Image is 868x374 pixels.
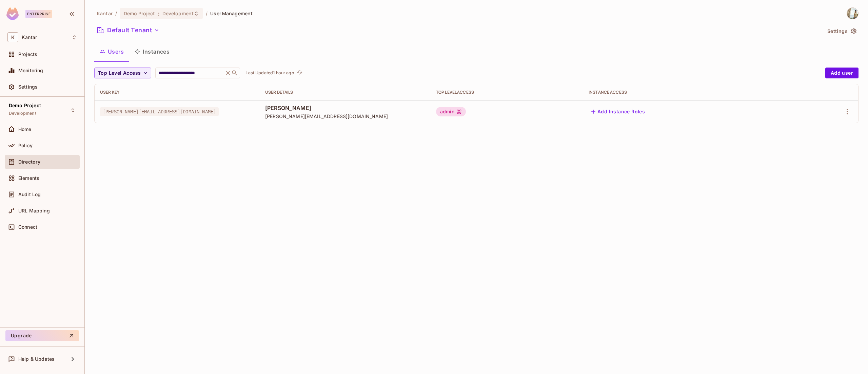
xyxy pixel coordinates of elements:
[9,111,36,116] span: Development
[436,107,466,116] div: admin
[18,192,41,197] span: Audit Log
[100,90,254,95] div: User Key
[98,69,141,77] span: Top Level Access
[265,104,425,112] span: [PERSON_NAME]
[97,10,113,17] span: the active workspace
[124,10,155,17] span: Demo Project
[162,10,194,17] span: Development
[265,113,425,119] span: [PERSON_NAME][EMAIL_ADDRESS][DOMAIN_NAME]
[158,11,160,16] span: :
[18,84,38,90] span: Settings
[436,90,578,95] div: Top Level Access
[18,175,39,181] span: Elements
[7,32,18,42] span: K
[18,52,37,57] span: Projects
[94,68,151,78] button: Top Level Access
[94,25,162,36] button: Default Tenant
[18,68,43,73] span: Monitoring
[18,159,40,165] span: Directory
[5,330,79,341] button: Upgrade
[294,69,304,77] span: Click to refresh data
[589,106,648,117] button: Add Instance Roles
[296,69,304,77] button: refresh
[100,107,219,116] span: [PERSON_NAME][EMAIL_ADDRESS][DOMAIN_NAME]
[94,43,129,60] button: Users
[129,43,175,60] button: Instances
[297,70,302,76] span: refresh
[206,10,208,17] li: /
[847,8,858,19] img: Spoorthy D Gopalagowda
[210,10,253,17] span: User Management
[825,68,859,78] button: Add user
[18,143,33,148] span: Policy
[6,7,19,20] img: SReyMgAAAABJRU5ErkJggg==
[18,208,50,213] span: URL Mapping
[25,10,52,18] div: Enterprise
[9,103,41,108] span: Demo Project
[18,127,32,132] span: Home
[18,224,37,230] span: Connect
[245,70,294,76] p: Last Updated 1 hour ago
[115,10,117,17] li: /
[18,356,55,362] span: Help & Updates
[825,26,859,37] button: Settings
[22,35,37,40] span: Workspace: Kantar
[265,90,425,95] div: User Details
[589,90,788,95] div: Instance Access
